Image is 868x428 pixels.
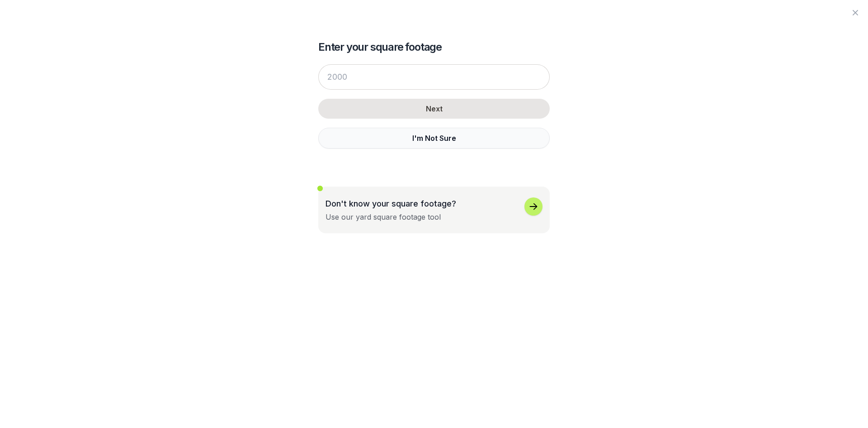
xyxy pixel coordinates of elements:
[325,197,456,210] p: Don't know your square footage?
[318,187,550,233] button: Don't know your square footage?Use our yard square footage tool
[318,128,550,149] button: I'm Not Sure
[325,212,441,222] div: Use our yard square footage tool
[318,64,550,90] input: 2000
[318,99,550,119] button: Next
[318,40,550,54] h2: Enter your square footage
